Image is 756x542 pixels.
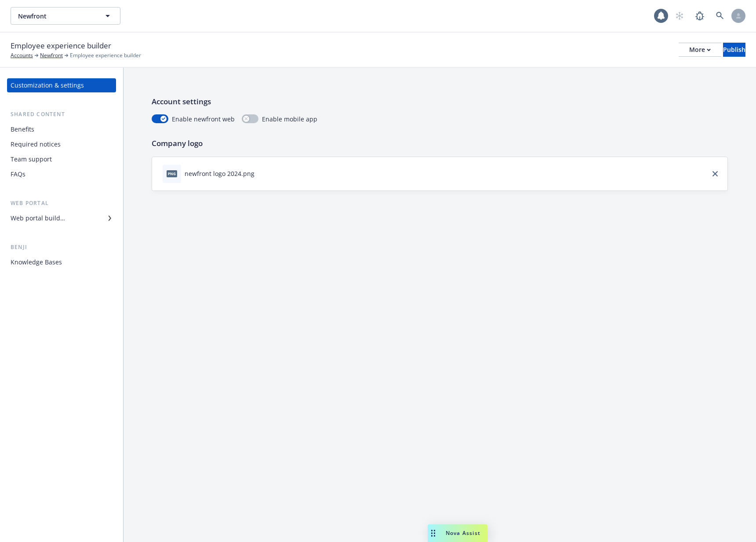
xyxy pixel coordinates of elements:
a: Newfront [40,51,63,59]
a: Report a Bug [691,7,709,25]
a: Knowledge Bases [7,255,116,269]
div: FAQs [11,167,25,181]
a: FAQs [7,167,116,181]
span: Employee experience builder [70,51,141,59]
span: png [167,170,177,177]
button: download file [258,169,265,178]
p: Account settings [152,96,728,107]
a: Benefits [7,122,116,136]
button: Nova Assist [428,524,487,542]
div: Team support [11,152,52,166]
div: Customization & settings [11,78,84,92]
div: newfront logo 2024.png [185,169,254,178]
button: More [679,43,721,57]
div: Web portal builder [11,211,65,225]
div: Shared content [7,110,116,119]
div: Required notices [11,137,61,151]
a: Start snowing [671,7,688,25]
div: Benefits [11,122,34,136]
a: Web portal builder [7,211,116,225]
a: Search [711,7,729,25]
a: Team support [7,152,116,166]
div: More [689,43,711,56]
div: Publish [723,43,745,56]
button: Newfront [11,7,120,25]
span: Newfront [18,11,94,21]
button: Publish [723,43,745,57]
a: Accounts [11,51,33,59]
a: Required notices [7,137,116,151]
a: close [710,168,720,179]
div: Benji [7,243,116,252]
span: Enable newfront web [172,114,235,124]
div: Knowledge Bases [11,255,62,269]
p: Company logo [152,138,728,149]
span: Nova Assist [446,529,480,537]
div: Web portal [7,199,116,208]
span: Employee experience builder [11,40,111,51]
a: Customization & settings [7,78,116,92]
span: Enable mobile app [262,114,317,124]
div: Drag to move [428,524,439,542]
